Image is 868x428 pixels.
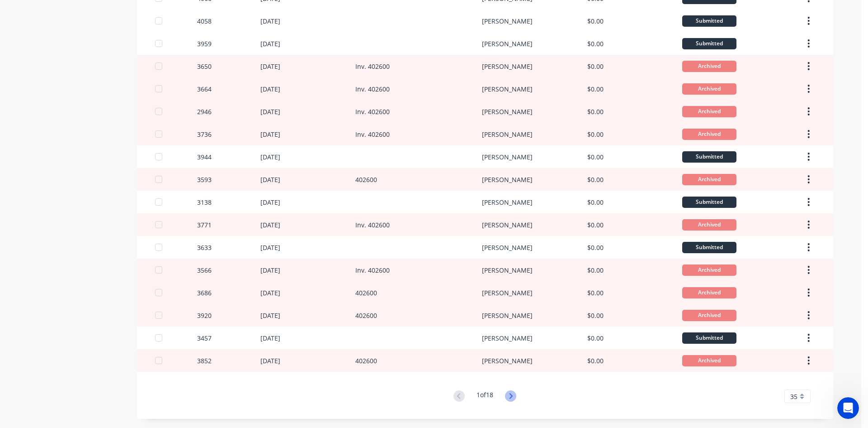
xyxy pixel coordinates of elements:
[482,175,533,184] div: [PERSON_NAME]
[587,152,604,162] div: $0.00
[482,333,533,343] div: [PERSON_NAME]
[260,152,280,162] div: [DATE]
[482,197,533,207] div: [PERSON_NAME]
[682,287,736,298] div: Archived
[682,15,736,27] div: Submitted
[197,107,212,116] div: 2946
[355,220,390,230] div: Inv. 402600
[482,152,533,162] div: [PERSON_NAME]
[355,84,390,94] div: Inv. 402600
[482,288,533,298] div: [PERSON_NAME]
[197,288,212,298] div: 3686
[682,106,736,117] div: Archived
[260,62,280,71] div: [DATE]
[197,130,212,139] div: 3736
[790,392,797,401] span: 35
[197,62,212,71] div: 3650
[837,397,859,419] iframe: Intercom live chat
[682,83,736,95] div: Archived
[682,310,736,321] div: Archived
[260,197,280,207] div: [DATE]
[587,62,604,71] div: $0.00
[355,265,390,275] div: Inv. 402600
[587,333,604,343] div: $0.00
[355,107,390,116] div: Inv. 402600
[587,175,604,184] div: $0.00
[482,130,533,139] div: [PERSON_NAME]
[682,129,736,140] div: Archived
[682,197,736,208] div: Submitted
[197,220,212,230] div: 3771
[482,62,533,71] div: [PERSON_NAME]
[587,356,604,365] div: $0.00
[197,243,212,252] div: 3633
[587,311,604,320] div: $0.00
[355,62,390,71] div: Inv. 402600
[682,355,736,366] div: Archived
[197,197,212,207] div: 3138
[355,175,377,184] div: 402600
[260,16,280,26] div: [DATE]
[682,174,736,185] div: Archived
[197,152,212,162] div: 3944
[482,39,533,48] div: [PERSON_NAME]
[197,39,212,48] div: 3959
[682,242,736,253] div: Submitted
[260,107,280,116] div: [DATE]
[587,197,604,207] div: $0.00
[587,288,604,298] div: $0.00
[355,288,377,298] div: 402600
[587,243,604,252] div: $0.00
[587,16,604,26] div: $0.00
[482,220,533,230] div: [PERSON_NAME]
[587,265,604,275] div: $0.00
[355,311,377,320] div: 402600
[355,130,390,139] div: Inv. 402600
[482,265,533,275] div: [PERSON_NAME]
[587,107,604,116] div: $0.00
[682,38,736,49] div: Submitted
[482,356,533,365] div: [PERSON_NAME]
[197,356,212,365] div: 3852
[260,84,280,94] div: [DATE]
[260,288,280,298] div: [DATE]
[482,243,533,252] div: [PERSON_NAME]
[197,84,212,94] div: 3664
[260,333,280,343] div: [DATE]
[260,356,280,365] div: [DATE]
[355,356,377,365] div: 402600
[482,311,533,320] div: [PERSON_NAME]
[482,16,533,26] div: [PERSON_NAME]
[197,265,212,275] div: 3566
[197,175,212,184] div: 3593
[260,265,280,275] div: [DATE]
[260,311,280,320] div: [DATE]
[682,332,736,344] div: Submitted
[260,130,280,139] div: [DATE]
[260,243,280,252] div: [DATE]
[260,220,280,230] div: [DATE]
[682,61,736,72] div: Archived
[682,219,736,231] div: Archived
[197,311,212,320] div: 3920
[587,130,604,139] div: $0.00
[197,16,212,26] div: 4058
[682,264,736,276] div: Archived
[682,151,736,163] div: Submitted
[482,84,533,94] div: [PERSON_NAME]
[482,107,533,116] div: [PERSON_NAME]
[587,220,604,230] div: $0.00
[197,333,212,343] div: 3457
[260,39,280,48] div: [DATE]
[476,390,493,403] div: 1 of 18
[587,39,604,48] div: $0.00
[587,84,604,94] div: $0.00
[260,175,280,184] div: [DATE]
